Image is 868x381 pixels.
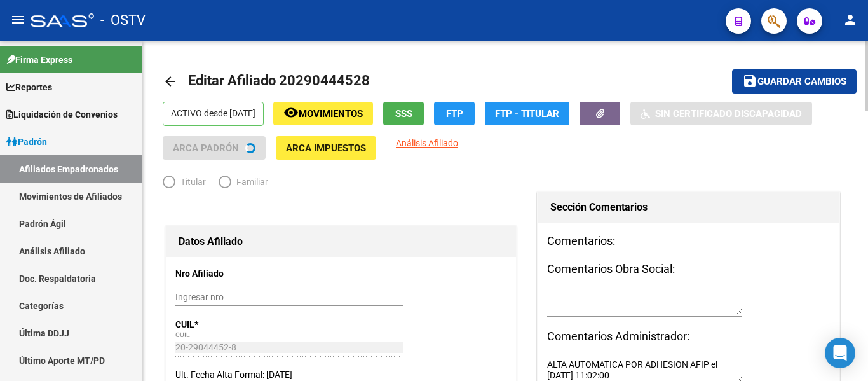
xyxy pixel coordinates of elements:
[163,102,264,126] p: ACTIVO desde [DATE]
[188,73,370,88] span: Editar Afiliado 20290444528
[630,102,812,125] button: Sin Certificado Discapacidad
[231,175,268,189] span: Familiar
[175,175,206,189] span: Titular
[163,74,178,89] mat-icon: arrow_back
[547,328,830,345] h3: Comentarios Administrador:
[163,136,266,160] button: ARCA Padrón
[6,53,72,67] span: Firma Express
[10,12,25,27] mat-icon: menu
[495,108,559,120] span: FTP - Titular
[550,197,827,218] h1: Sección Comentarios
[547,232,830,250] h3: Comentarios:
[383,102,424,125] button: SSS
[273,102,373,125] button: Movimientos
[286,142,366,154] span: ARCA Impuestos
[179,232,503,252] h1: Datos Afiliado
[742,73,757,88] mat-icon: save
[276,136,376,160] button: ARCA Impuestos
[396,138,458,148] span: Análisis Afiliado
[175,317,275,331] p: CUIL
[175,267,275,281] p: Nro Afiliado
[732,69,857,93] button: Guardar cambios
[283,105,299,120] mat-icon: remove_red_eye
[757,76,846,88] span: Guardar cambios
[173,142,239,154] span: ARCA Padrón
[843,12,858,27] mat-icon: person
[6,80,52,94] span: Reportes
[163,179,281,190] mat-radio-group: Elija una opción
[395,108,412,120] span: SSS
[6,107,118,121] span: Liquidación de Convenios
[655,108,802,120] span: Sin Certificado Discapacidad
[299,108,363,120] span: Movimientos
[6,135,47,149] span: Padrón
[434,102,475,125] button: FTP
[825,338,855,368] div: Open Intercom Messenger
[485,102,569,125] button: FTP - Titular
[547,260,830,278] h3: Comentarios Obra Social:
[100,6,146,34] span: - OSTV
[446,108,463,120] span: FTP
